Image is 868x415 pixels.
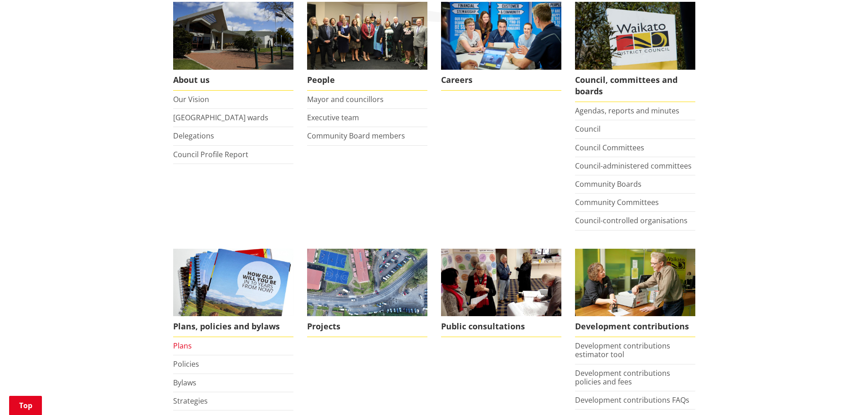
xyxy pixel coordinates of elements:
[307,2,427,91] a: 2022 Council People
[173,2,293,91] a: WDC Building 0015 About us
[173,94,209,104] a: Our Vision
[575,106,679,116] a: Agendas, reports and minutes
[173,2,293,70] img: WDC Building 0015
[307,316,427,337] span: Projects
[441,249,561,338] a: public-consultations Public consultations
[173,113,268,123] a: [GEOGRAPHIC_DATA] wards
[575,395,689,405] a: Development contributions FAQs
[307,2,427,70] img: 2022 Council
[575,2,695,102] a: Waikato-District-Council-sign Council, committees and boards
[441,316,561,337] span: Public consultations
[307,70,427,91] span: People
[307,249,427,317] img: DJI_0336
[575,368,670,387] a: Development contributions policies and fees
[575,215,688,225] a: Council-controlled organisations
[173,341,192,351] a: Plans
[173,316,293,337] span: Plans, policies and bylaws
[441,70,561,91] span: Careers
[575,249,695,338] a: FInd out more about fees and fines here Development contributions
[173,249,293,317] img: Long Term Plan
[173,70,293,91] span: About us
[575,197,659,207] a: Community Committees
[575,341,670,359] a: Development contributions estimator tool
[307,113,359,123] a: Executive team
[173,378,196,388] a: Bylaws
[9,396,42,415] a: Top
[307,249,427,338] a: Projects
[575,179,642,189] a: Community Boards
[575,249,695,317] img: Fees
[575,161,692,171] a: Council-administered committees
[575,316,695,337] span: Development contributions
[826,377,859,410] iframe: Messenger Launcher
[173,396,208,406] a: Strategies
[173,359,199,369] a: Policies
[441,2,561,91] a: Careers
[173,149,248,159] a: Council Profile Report
[173,249,293,338] a: We produce a number of plans, policies and bylaws including the Long Term Plan Plans, policies an...
[575,124,601,134] a: Council
[307,131,405,141] a: Community Board members
[575,2,695,70] img: Waikato-District-Council-sign
[307,94,384,104] a: Mayor and councillors
[441,2,561,70] img: Office staff in meeting - Career page
[575,143,644,153] a: Council Committees
[575,70,695,102] span: Council, committees and boards
[173,131,214,141] a: Delegations
[441,249,561,317] img: public-consultations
